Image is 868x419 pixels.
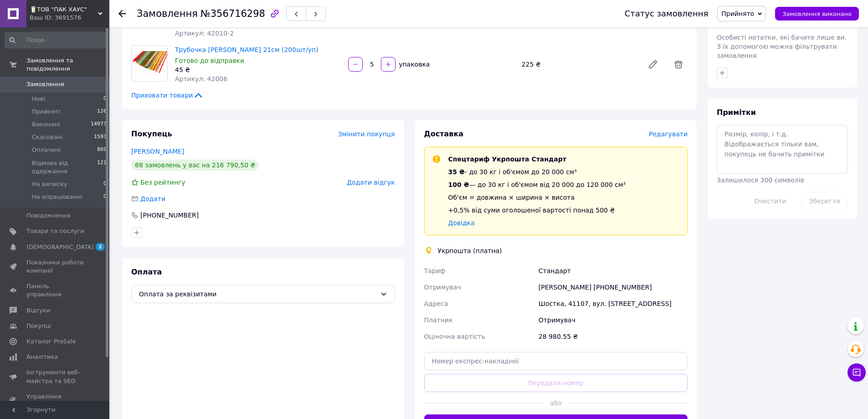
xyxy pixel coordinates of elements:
span: Виконані [32,120,60,129]
span: Управління сайтом [26,393,84,409]
div: Об'єм = довжина × ширина × висота [448,193,626,202]
div: [PERSON_NAME] [PHONE_NUMBER] [537,279,689,295]
span: Тариф [424,267,446,274]
span: Доставка [424,129,464,138]
span: Додати відгук [347,179,395,186]
span: Редагувати [649,130,688,138]
span: 14973 [91,120,107,129]
div: Статус замовлення [625,9,709,18]
a: [PERSON_NAME] [131,148,184,155]
img: Трубочка Гофра Мікс 21см (200шт/уп) [132,51,167,76]
div: Стандарт [537,263,689,279]
span: 1593 [94,133,107,141]
span: Відгуки [26,306,50,315]
span: 0 [103,95,107,103]
button: Чат з покупцем [847,363,866,382]
span: №356716298 [200,8,265,19]
div: — до 30 кг і об'ємом від 20 000 до 120 000 см³ [448,180,626,189]
span: Видалити [669,55,688,73]
div: Отримувач [537,312,689,328]
span: Оплата [131,268,162,276]
span: Оплата за реквізитами [139,289,376,299]
input: Номер експрес-накладної [424,352,688,370]
span: Нові [32,95,45,103]
span: Скасовані [32,133,63,141]
span: На опрацюванні [32,193,82,201]
div: - до 30 кг і об'ємом до 20 000 см³ [448,167,626,176]
div: Ваш ID: 3691576 [30,14,109,22]
span: 🥛ТОВ "ПАК ХАУС" [30,5,98,14]
span: 2 [96,243,105,251]
span: Мітки [717,19,741,28]
a: Редагувати [644,55,662,73]
div: Укрпошта (платна) [436,246,504,255]
span: 126 [97,108,107,116]
span: Змінити покупця [338,130,395,138]
span: Прийнято [721,10,754,17]
span: Оплачені [32,146,61,154]
span: Артикул: 42010-2 [175,30,234,37]
span: Аналітика [26,353,58,361]
span: Покупці [26,322,51,330]
span: Приховати товари [131,91,204,100]
span: або [543,398,569,408]
div: 88 замовлень у вас на 216 790,50 ₴ [131,160,259,171]
span: Покупець [131,129,172,138]
div: 45 ₴ [175,65,341,74]
span: Товари та послуги [26,227,84,235]
span: На виписку [32,180,67,188]
span: Без рейтингу [140,179,185,186]
span: [DEMOGRAPHIC_DATA] [26,243,94,251]
div: 28 980.55 ₴ [537,328,689,345]
span: Замовлення [137,8,198,19]
span: Каталог ProSale [26,337,76,346]
span: 0 [103,193,107,201]
button: Замовлення виконано [775,7,859,21]
div: +0,5% від суми оголошеної вартості понад 500 ₴ [448,206,626,215]
span: 869 [97,146,107,154]
a: Довідка [448,219,475,227]
span: Оціночна вартість [424,333,485,340]
span: Панель управління [26,282,84,299]
span: Платник [424,316,453,324]
span: 121 [97,159,107,176]
div: Повернутися назад [118,9,126,18]
span: Інструменти веб-майстра та SEO [26,368,84,385]
div: [PHONE_NUMBER] [139,211,200,220]
span: Спецтариф Укрпошта Стандарт [448,155,566,163]
span: Показники роботи компанії [26,259,84,275]
span: Примітки [717,108,756,117]
span: 100 ₴ [448,181,469,188]
span: Прийняті [32,108,60,116]
span: Замовлення [26,80,64,88]
span: Готово до відправки [175,57,244,64]
span: Відмова від одержання [32,159,97,176]
span: Отримувач [424,284,461,291]
span: 0 [103,180,107,188]
span: Повідомлення [26,212,71,220]
span: Залишилося 300 символів [717,176,804,184]
div: Шостка, 41107, вул. [STREET_ADDRESS] [537,295,689,312]
span: Особисті нотатки, які бачите лише ви. З їх допомогою можна фільтрувати замовлення [717,34,847,59]
span: Замовлення та повідомлення [26,57,109,73]
input: Пошук [5,32,108,48]
span: Додати [140,195,165,202]
span: 35 ₴ [448,168,465,176]
a: Трубочка [PERSON_NAME] 21см (200шт/уп) [175,46,318,53]
span: Адреса [424,300,448,307]
span: Артикул: 42006 [175,75,227,83]
div: упаковка [396,60,431,69]
div: 225 ₴ [518,58,640,71]
span: Замовлення виконано [782,10,852,17]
